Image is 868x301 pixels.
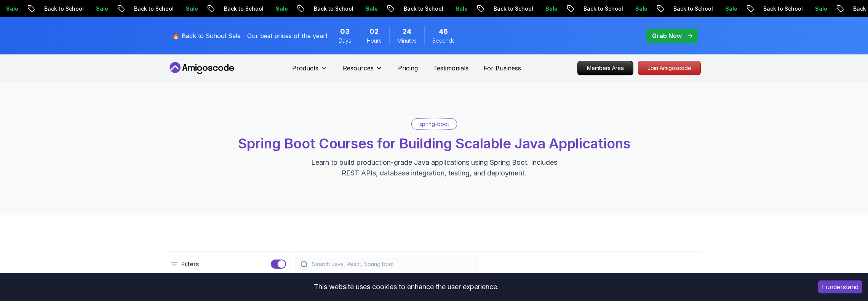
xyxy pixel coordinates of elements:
[398,64,418,73] a: Pricing
[397,5,449,13] p: Back to School
[578,61,633,75] p: Members Area
[343,64,383,79] button: Resources
[369,26,379,37] span: 2 Hours
[307,5,359,13] p: Back to School
[577,5,628,13] p: Back to School
[433,64,468,73] a: Testimonials
[432,37,455,45] span: Seconds
[487,5,539,13] p: Back to School
[89,5,113,13] p: Sale
[539,5,563,13] p: Sale
[397,37,417,45] span: Minutes
[439,26,448,37] span: 46 Seconds
[718,5,743,13] p: Sale
[179,5,203,13] p: Sale
[292,64,328,79] button: Products
[181,260,199,269] p: Filters
[339,37,351,45] span: Days
[808,5,833,13] p: Sale
[306,157,562,178] p: Learn to build production-grade Java applications using Spring Boot. Includes REST APIs, database...
[756,5,808,13] p: Back to School
[340,26,350,37] span: 3 Days
[484,64,521,73] a: For Business
[238,135,630,152] span: Spring Boot Courses for Building Scalable Java Applications
[419,120,449,128] p: spring-boot
[403,26,411,37] span: 24 Minutes
[449,5,473,13] p: Sale
[269,5,293,13] p: Sale
[6,279,807,295] div: This website uses cookies to enhance the user experience.
[37,5,89,13] p: Back to School
[818,280,862,293] button: Accept cookies
[343,64,374,73] p: Resources
[638,61,701,75] a: Join Amigoscode
[359,5,383,13] p: Sale
[292,64,318,73] p: Products
[217,5,269,13] p: Back to School
[367,37,382,45] span: Hours
[172,31,327,40] p: 🔥 Back to School Sale - Our best prices of the year!
[638,61,700,75] p: Join Amigoscode
[310,260,473,268] input: Search Java, React, Spring boot ...
[127,5,179,13] p: Back to School
[628,5,653,13] p: Sale
[577,61,633,75] a: Members Area
[652,31,682,40] p: Grab Now
[667,5,718,13] p: Back to School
